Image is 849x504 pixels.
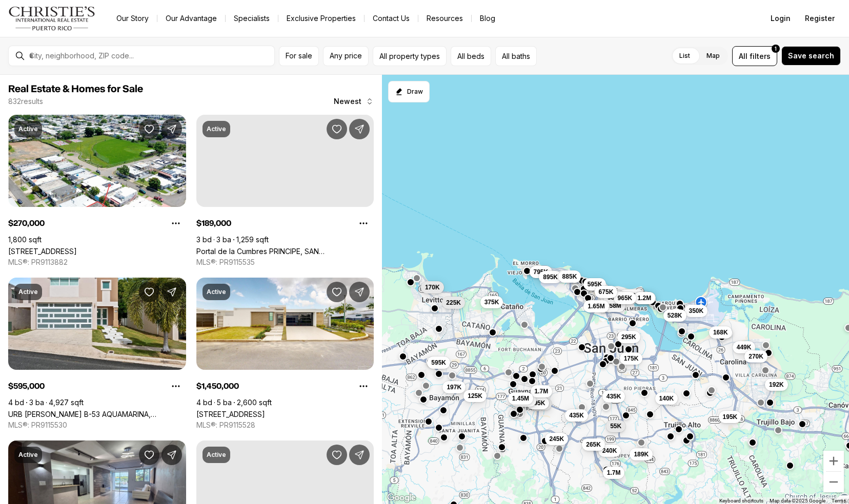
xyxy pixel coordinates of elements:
[534,387,548,395] span: 1.7M
[353,213,374,234] button: Property options
[18,451,38,459] p: Active
[744,350,767,362] button: 270K
[569,411,584,419] span: 435K
[750,51,771,61] span: filters
[583,300,609,312] button: 1.65M
[533,400,548,408] span: 630K
[161,282,182,302] button: Share Property
[764,8,797,29] button: Login
[480,296,503,308] button: 375K
[633,291,655,304] button: 1.2M
[617,294,632,302] span: 965K
[139,282,159,302] button: Save Property: URB MIRABELLA B-53 AQUAMARINA
[511,394,536,406] button: 1.25M
[196,247,374,256] a: Portal de la Cumbres PRINCIPE, SAN JUAN PR, 00926
[667,311,682,320] span: 528K
[529,397,552,410] button: 630K
[349,282,370,302] button: Share Property
[526,397,549,409] button: 995K
[484,298,499,306] span: 375K
[353,376,374,396] button: Property options
[602,466,624,478] button: 1.7M
[598,444,621,456] button: 240K
[508,392,533,405] button: 1.45M
[196,410,265,418] a: 54 DANUBIO, BAYAMON PR, 00956
[607,468,620,476] span: 1.7M
[328,91,380,112] button: Newest
[330,52,362,60] span: Any price
[327,282,347,302] button: Save Property: 54 DANUBIO
[446,299,461,307] span: 225K
[671,47,698,65] label: List
[603,291,626,303] button: 985K
[732,46,777,66] button: Allfilters1
[775,45,777,53] span: 1
[587,280,602,288] span: 595K
[418,11,471,26] a: Resources
[365,11,418,26] button: Contact Us
[512,394,529,403] span: 1.45M
[18,125,38,133] p: Active
[278,11,364,26] a: Exclusive Properties
[689,307,703,315] span: 350K
[623,291,640,300] span: 1.38M
[659,394,674,402] span: 140K
[770,498,825,503] span: Map data ©2025 Google
[558,270,581,282] button: 885K
[608,293,622,301] span: 985K
[421,281,444,293] button: 170K
[545,433,568,445] button: 245K
[769,381,784,389] span: 192K
[594,286,617,298] button: 675K
[166,213,186,234] button: Property options
[788,52,834,60] span: Save search
[139,445,159,465] button: Save Property: 8860 PASEO DEL REY #H-102
[634,450,649,458] span: 189K
[463,389,487,402] button: 125K
[161,445,182,465] button: Share Property
[749,352,763,360] span: 270K
[771,14,791,23] span: Login
[781,46,841,66] button: Save search
[619,289,644,302] button: 1.38M
[582,438,605,451] button: 265K
[586,440,601,449] span: 265K
[8,247,77,256] a: Calle 26 S7, CAROLINA PR, 00983
[799,8,841,29] button: Register
[529,265,552,278] button: 795K
[634,292,656,304] button: 2.5M
[823,451,844,471] button: Zoom in
[736,343,751,351] span: 449K
[286,52,312,60] span: For sale
[718,410,741,423] button: 195K
[598,288,613,296] span: 675K
[8,6,96,31] a: logo
[621,333,636,341] span: 295K
[334,97,361,106] span: Newest
[18,288,38,296] p: Active
[207,288,226,296] p: Active
[166,376,186,396] button: Property options
[323,46,369,66] button: Any price
[161,119,182,139] button: Share Property
[613,292,636,304] button: 965K
[279,46,319,66] button: For sale
[565,409,588,421] button: 435K
[637,293,651,302] span: 1.2M
[468,391,482,400] span: 125K
[602,390,625,403] button: 435K
[617,331,640,343] button: 295K
[530,385,552,397] button: 1.7M
[732,341,755,353] button: 449K
[427,356,450,369] button: 595K
[226,11,278,26] a: Specialists
[207,125,226,133] p: Active
[562,272,577,280] span: 885K
[549,435,564,443] span: 245K
[600,299,625,311] button: 1.58M
[713,328,728,336] span: 168K
[805,14,835,23] span: Register
[431,359,446,367] span: 595K
[655,392,678,404] button: 140K
[533,267,548,276] span: 795K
